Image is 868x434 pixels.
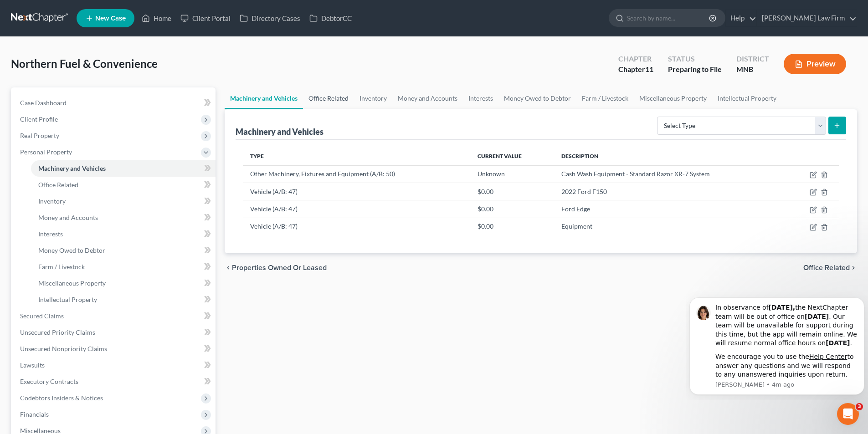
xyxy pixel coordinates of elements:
i: chevron_right [850,264,857,271]
a: Farm / Livestock [576,87,634,109]
a: Inventory [31,193,216,209]
div: Chapter [618,54,653,64]
iframe: Intercom notifications message [686,280,868,400]
a: Machinery and Vehicles [225,87,303,109]
a: Unsecured Priority Claims [13,324,216,341]
a: Executory Contracts [13,373,216,390]
span: Executory Contracts [20,378,78,385]
a: Lawsuits [13,357,216,373]
td: Vehicle (A/B: 47) [243,183,470,200]
span: Real Property [20,132,59,139]
a: Office Related [31,177,216,193]
span: Northern Fuel & Convenience [11,57,158,70]
span: Lawsuits [20,361,45,369]
td: Other Machinery, Fixtures and Equipment (A/B: 50) [243,165,470,183]
a: Home [137,10,176,26]
td: Vehicle (A/B: 47) [243,218,470,235]
a: Interests [31,226,216,242]
span: Farm / Livestock [38,263,85,271]
th: Current Value [470,147,554,165]
td: $0.00 [470,218,554,235]
span: Money Owed to Debtor [38,246,105,254]
div: Preparing to File [668,64,722,75]
span: Personal Property [20,148,72,156]
span: Client Profile [20,115,58,123]
a: Office Related [303,87,354,109]
td: $0.00 [470,183,554,200]
span: 11 [645,65,653,73]
span: Properties Owned or Leased [232,264,327,271]
td: Unknown [470,165,554,183]
td: Cash Wash Equipment - Standard Razor XR-7 System [554,165,787,183]
div: MNB [736,64,769,75]
span: Miscellaneous Property [38,279,106,287]
a: [PERSON_NAME] Law Firm [757,10,857,26]
a: Help [726,10,756,26]
a: Case Dashboard [13,95,216,111]
a: DebtorCC [305,10,356,26]
button: Preview [784,54,846,74]
td: $0.00 [470,200,554,218]
td: Equipment [554,218,787,235]
span: Intellectual Property [38,296,97,303]
td: Ford Edge [554,200,787,218]
a: Intellectual Property [31,291,216,308]
input: Search by name... [627,10,710,26]
span: Codebtors Insiders & Notices [20,394,103,402]
a: Miscellaneous Property [31,275,216,291]
span: Unsecured Priority Claims [20,328,95,336]
a: Secured Claims [13,308,216,324]
th: Description [554,147,787,165]
span: Money and Accounts [38,214,98,221]
a: Miscellaneous Property [634,87,712,109]
a: Money and Accounts [392,87,463,109]
span: Machinery and Vehicles [38,164,106,172]
a: Interests [463,87,498,109]
th: Type [243,147,470,165]
span: 3 [856,403,863,410]
a: Money and Accounts [31,209,216,226]
iframe: Intercom live chat [837,403,859,425]
div: Chapter [618,64,653,75]
span: Inventory [38,197,66,205]
span: Office Related [803,264,850,271]
div: Status [668,54,722,64]
a: Money Owed to Debtor [498,87,576,109]
div: District [736,54,769,64]
button: Office Related chevron_right [803,264,857,271]
a: Intellectual Property [712,87,782,109]
a: Machinery and Vehicles [31,160,216,177]
td: Vehicle (A/B: 47) [243,200,470,218]
a: Money Owed to Debtor [31,242,216,259]
i: chevron_left [225,264,232,271]
a: Unsecured Nonpriority Claims [13,341,216,357]
a: Directory Cases [235,10,305,26]
span: Case Dashboard [20,99,67,107]
a: Farm / Livestock [31,259,216,275]
span: Office Related [38,181,78,189]
td: 2022 Ford F150 [554,183,787,200]
a: Client Portal [176,10,235,26]
span: New Case [95,15,126,22]
span: Unsecured Nonpriority Claims [20,345,107,352]
span: Secured Claims [20,312,64,320]
div: Machinery and Vehicles [236,126,324,137]
button: chevron_left Properties Owned or Leased [225,264,327,271]
span: Interests [38,230,63,238]
span: Financials [20,410,49,418]
a: Inventory [354,87,392,109]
